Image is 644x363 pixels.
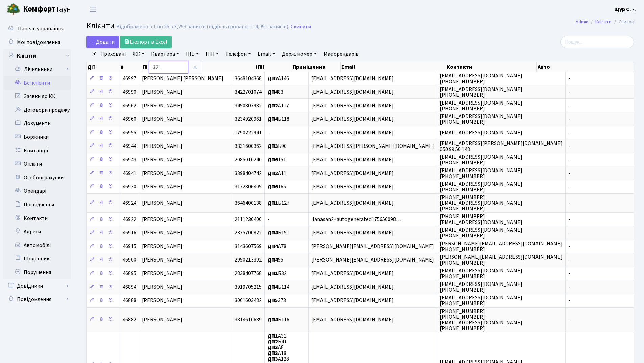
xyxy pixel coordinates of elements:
[267,115,289,123] span: Б118
[440,253,563,267] span: [PERSON_NAME][EMAIL_ADDRESS][DOMAIN_NAME] [PHONE_NUMBER]
[267,356,278,363] b: ДП3
[568,102,570,109] span: -
[3,293,71,306] a: Повідомлення
[142,229,182,237] span: [PERSON_NAME]
[142,316,182,323] span: [PERSON_NAME]
[3,171,71,184] a: Особові рахунки
[267,332,278,340] b: ДП1
[614,5,636,14] a: Щур С. -.
[440,180,522,194] span: [EMAIL_ADDRESS][DOMAIN_NAME] [PHONE_NUMBER]
[235,183,262,190] span: 3172806405
[123,156,136,163] span: 46943
[568,199,570,207] span: -
[123,102,136,109] span: 46962
[566,15,644,29] nav: breadcrumb
[23,4,71,15] span: Таун
[3,211,71,225] a: Контакти
[440,226,522,240] span: [EMAIL_ADDRESS][DOMAIN_NAME] [PHONE_NUMBER]
[267,102,278,109] b: ДП2
[142,156,182,163] span: [PERSON_NAME]
[142,142,182,150] span: [PERSON_NAME]
[123,129,136,136] span: 46955
[86,20,115,32] span: Клієнти
[267,338,278,345] b: ДП2
[120,36,172,48] a: Експорт в Excel
[267,270,287,277] span: Б32
[3,117,71,130] a: Документи
[440,113,522,126] span: [EMAIL_ADDRESS][DOMAIN_NAME] [PHONE_NUMBER]
[23,4,55,15] b: Комфорт
[537,62,634,72] th: Авто
[3,198,71,211] a: Посвідчення
[87,62,120,72] th: Дії
[568,229,570,237] span: -
[3,279,71,293] a: Довідники
[3,144,71,157] a: Квитанції
[568,183,570,190] span: -
[116,24,289,30] div: Відображено з 1 по 25 з 3,253 записів (відфільтровано з 14,991 записів).
[576,18,588,25] a: Admin
[568,243,570,250] span: -
[267,183,278,190] b: ДП6
[311,169,394,177] span: [EMAIL_ADDRESS][DOMAIN_NAME]
[3,90,71,103] a: Заявки до КК
[291,24,311,30] a: Скинути
[142,199,182,207] span: [PERSON_NAME]
[123,243,136,250] span: 46915
[568,115,570,123] span: -
[123,169,136,177] span: 46941
[311,316,394,323] span: [EMAIL_ADDRESS][DOMAIN_NAME]
[235,229,262,237] span: 2375700822
[123,270,136,277] span: 46895
[142,270,182,277] span: [PERSON_NAME]
[267,297,278,304] b: ДП5
[560,36,634,48] input: Пошук...
[311,156,394,163] span: [EMAIL_ADDRESS][DOMAIN_NAME]
[568,256,570,264] span: -
[235,142,262,150] span: 3331600362
[440,129,522,136] span: [EMAIL_ADDRESS][DOMAIN_NAME]
[614,6,636,13] b: Щур С. -.
[311,199,394,207] span: [EMAIL_ADDRESS][DOMAIN_NAME]
[235,199,262,207] span: 3646400138
[3,239,71,252] a: Автомобілі
[123,283,136,291] span: 46894
[440,294,522,307] span: [EMAIL_ADDRESS][DOMAIN_NAME] [PHONE_NUMBER]
[267,256,283,264] span: 55
[267,142,278,150] b: ДП3
[3,76,71,90] a: Всі клієнти
[440,280,522,294] span: [EMAIL_ADDRESS][DOMAIN_NAME] [PHONE_NUMBER]
[311,283,394,291] span: [EMAIL_ADDRESS][DOMAIN_NAME]
[440,213,522,226] span: [PHONE_NUMBER] [EMAIL_ADDRESS][DOMAIN_NAME]
[267,102,289,109] span: А117
[130,48,147,60] a: ЖК
[267,199,289,207] span: Б127
[148,48,182,60] a: Квартира
[142,297,182,304] span: [PERSON_NAME]
[18,25,64,32] span: Панель управління
[235,75,262,82] span: 3648104368
[267,316,278,323] b: ДП4
[235,129,262,136] span: 1790222941
[203,48,221,60] a: ІПН
[440,72,522,85] span: [EMAIL_ADDRESS][DOMAIN_NAME] [PHONE_NUMBER]
[3,49,71,63] a: Клієнти
[123,115,136,123] span: 46960
[267,88,283,96] span: 83
[235,270,262,277] span: 2838407768
[311,297,394,304] span: [EMAIL_ADDRESS][DOMAIN_NAME]
[568,270,570,277] span: -
[85,4,101,15] button: Переключити навігацію
[568,316,570,323] span: -
[235,283,262,291] span: 3919705215
[86,36,119,48] a: Додати
[98,48,128,60] a: Приховані
[267,199,278,207] b: ДП1
[267,270,278,277] b: ДП1
[568,283,570,291] span: -
[267,229,278,237] b: ДП4
[311,142,434,150] span: [EMAIL_ADDRESS][PERSON_NAME][DOMAIN_NAME]
[267,349,278,357] b: ДП3
[311,270,394,277] span: [EMAIL_ADDRESS][DOMAIN_NAME]
[3,130,71,144] a: Боржники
